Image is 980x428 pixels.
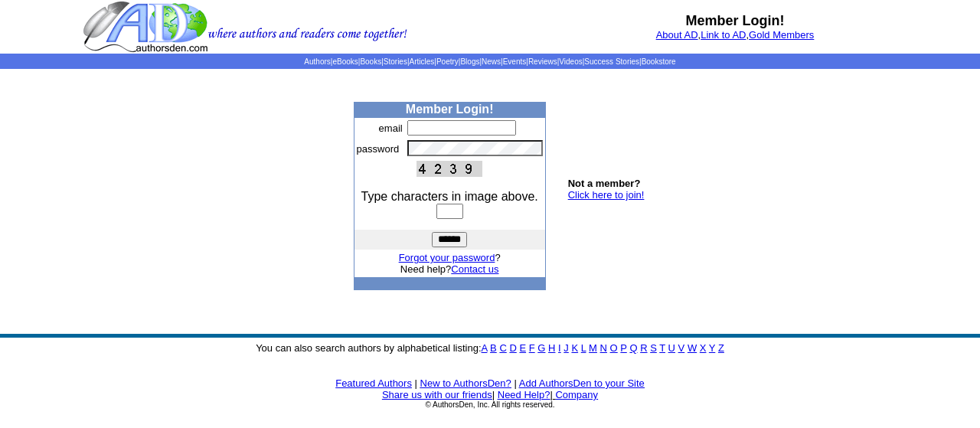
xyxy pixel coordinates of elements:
font: | [415,377,417,389]
img: This Is CAPTCHA Image [416,161,482,177]
font: © AuthorsDen, Inc. All rights reserved. [425,400,554,409]
a: Success Stories [584,57,639,66]
a: About AD [656,29,698,41]
a: O [610,342,618,354]
a: Q [629,342,637,354]
font: email [379,123,403,134]
b: Member Login! [406,103,494,116]
b: Member Login! [686,13,785,28]
a: H [548,342,555,354]
a: N [600,342,607,354]
b: Not a member? [568,178,641,189]
a: Reviews [528,57,557,66]
a: A [482,342,488,354]
a: P [620,342,626,354]
a: K [571,342,578,354]
a: Stories [384,57,407,66]
font: | [514,377,516,389]
a: U [668,342,675,354]
a: Need Help? [498,389,550,400]
a: W [688,342,697,354]
a: Gold Members [749,29,814,41]
a: Blogs [460,57,479,66]
a: E [519,342,526,354]
a: Featured Authors [335,377,412,389]
a: X [700,342,707,354]
a: B [490,342,497,354]
font: password [357,143,400,155]
font: | [492,389,495,400]
span: | | | | | | | | | | | | [304,57,675,66]
a: Videos [559,57,582,66]
font: | [550,389,598,400]
a: R [640,342,647,354]
a: New to AuthorsDen? [420,377,511,389]
a: Poetry [436,57,459,66]
a: Events [503,57,527,66]
a: M [589,342,597,354]
font: , , [656,29,815,41]
a: News [482,57,501,66]
a: Add AuthorsDen to your Site [519,377,645,389]
a: G [537,342,545,354]
a: Share us with our friends [382,389,492,400]
a: D [509,342,516,354]
font: ? [399,252,501,263]
a: Company [555,389,598,400]
font: Need help? [400,263,499,275]
a: Contact us [451,263,498,275]
a: F [529,342,535,354]
font: Type characters in image above. [361,190,538,203]
a: eBooks [332,57,358,66]
a: S [650,342,657,354]
a: J [563,342,569,354]
font: You can also search authors by alphabetical listing: [256,342,724,354]
a: Bookstore [642,57,676,66]
a: I [558,342,561,354]
a: Link to AD [701,29,746,41]
a: V [678,342,685,354]
a: Click here to join! [568,189,645,201]
a: Z [718,342,724,354]
a: Articles [410,57,435,66]
a: Authors [304,57,330,66]
a: Books [360,57,381,66]
a: L [581,342,586,354]
a: Forgot your password [399,252,495,263]
a: C [499,342,506,354]
a: Y [709,342,715,354]
a: T [659,342,665,354]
